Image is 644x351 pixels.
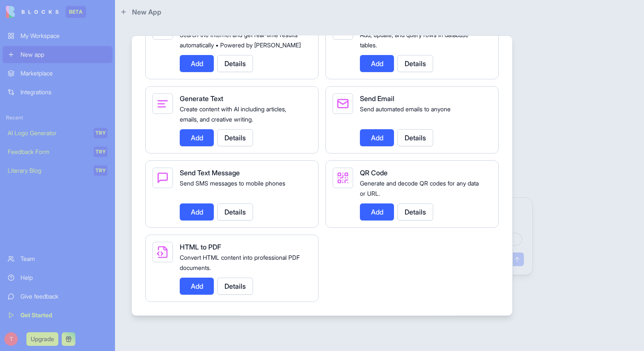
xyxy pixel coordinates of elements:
[217,277,253,294] button: Details
[180,253,300,271] span: Convert HTML content into professional PDF documents.
[217,55,253,72] button: Details
[180,179,285,186] span: Send SMS messages to mobile phones
[397,129,433,146] button: Details
[180,31,301,48] span: Search the internet and get real-time results automatically • Powered by [PERSON_NAME]
[217,203,253,220] button: Details
[180,94,223,102] span: Generate Text
[360,55,394,72] button: Add
[180,242,221,251] span: HTML to PDF
[360,203,394,220] button: Add
[217,129,253,146] button: Details
[180,203,214,220] button: Add
[180,277,214,294] button: Add
[360,168,388,177] span: QR Code
[397,203,433,220] button: Details
[360,179,479,197] span: Generate and decode QR codes for any data or URL.
[180,168,240,177] span: Send Text Message
[360,31,469,48] span: Add, update, and query rows in database tables.
[180,105,286,122] span: Create content with AI including articles, emails, and creative writing.
[397,55,433,72] button: Details
[360,105,451,112] span: Send automated emails to anyone
[180,55,214,72] button: Add
[180,129,214,146] button: Add
[360,129,394,146] button: Add
[360,94,394,102] span: Send Email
